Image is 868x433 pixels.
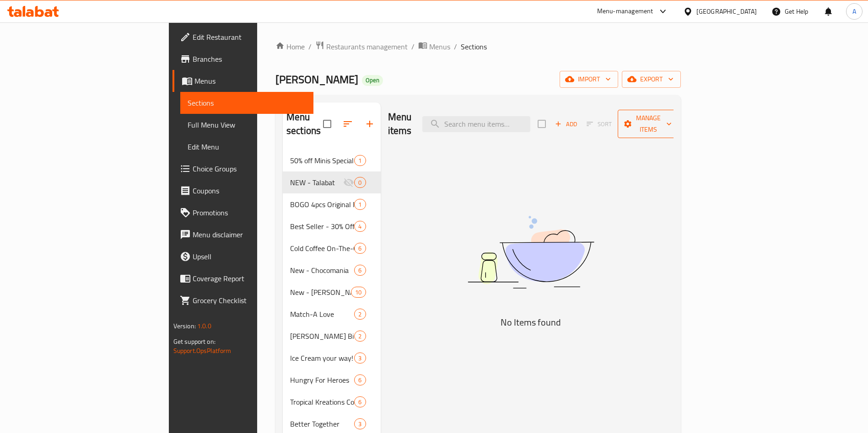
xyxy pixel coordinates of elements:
[355,420,365,428] span: 3
[355,332,365,341] span: 2
[193,207,307,218] span: Promotions
[290,374,354,385] span: Hungry For Heroes
[290,221,354,232] span: Best Seller - 30% Off
[283,193,381,215] div: BOGO 4pcs Original Minis1
[355,178,365,187] span: 0
[625,112,672,135] span: Manage items
[696,6,757,16] div: [GEOGRAPHIC_DATA]
[283,215,381,237] div: Best Seller - 30% Off4
[194,75,307,86] span: Menus
[173,70,314,92] a: Menus
[355,244,365,253] span: 6
[315,41,408,53] a: Restaurants management
[418,41,450,53] a: Menus
[290,331,354,342] div: Krispy Kreme Birthday!
[290,287,351,298] div: New - Harry Potter (House of Hogwarts)
[193,251,307,262] span: Upsell
[629,74,674,85] span: export
[354,374,366,385] div: items
[354,418,366,429] div: items
[283,237,381,259] div: Cold Coffee On-The-Go6
[283,171,381,193] div: NEW - Talabat0
[416,315,645,330] h5: No Items found
[290,418,354,429] span: Better Together
[193,163,307,174] span: Choice Groups
[173,180,314,202] a: Coupons
[290,396,354,407] div: Tropical Kreations Collection
[290,243,354,254] span: Cold Coffee On-The-Go
[283,325,381,347] div: [PERSON_NAME] Birthday!2
[173,320,196,332] span: Version:
[290,353,354,364] span: Ice Cream your way!
[193,32,307,43] span: Edit Restaurant
[173,202,314,224] a: Promotions
[355,200,365,209] span: 1
[283,259,381,281] div: New - Chocomania6
[355,266,365,275] span: 6
[343,177,354,188] svg: Inactive section
[180,114,314,136] a: Full Menu View
[354,331,366,342] div: items
[354,353,366,364] div: items
[173,345,232,357] a: Support.OpsPlatform
[180,92,314,114] a: Sections
[354,177,366,188] div: items
[283,150,381,171] div: 50% off Minis Special1
[193,273,307,284] span: Coverage Report
[283,347,381,369] div: Ice Cream your way!3
[290,287,351,298] span: New - [PERSON_NAME] ([GEOGRAPHIC_DATA])
[551,117,581,131] button: Add
[275,41,681,53] nav: breadcrumb
[193,53,307,64] span: Branches
[173,267,314,289] a: Coverage Report
[290,199,354,210] span: BOGO 4pcs Original Minis
[355,310,365,319] span: 2
[173,26,314,48] a: Edit Restaurant
[283,281,381,303] div: New - [PERSON_NAME] ([GEOGRAPHIC_DATA])10
[326,41,408,52] span: Restaurants management
[852,6,856,16] span: A
[388,110,412,138] h2: Menu items
[454,41,457,52] li: /
[283,369,381,391] div: Hungry For Heroes6
[351,287,366,298] div: items
[597,6,653,17] div: Menu-management
[290,309,354,320] span: Match-A Love
[355,222,365,231] span: 4
[354,243,366,254] div: items
[362,75,383,86] div: Open
[290,331,354,342] span: [PERSON_NAME] Birthday!
[188,141,307,152] span: Edit Menu
[283,303,381,325] div: Match-A Love2
[173,289,314,311] a: Grocery Checklist
[422,116,530,132] input: search
[618,110,679,138] button: Manage items
[560,71,618,88] button: import
[173,336,216,347] span: Get support on:
[290,155,354,166] span: 50% off Minis Special
[567,74,611,85] span: import
[180,136,314,158] a: Edit Menu
[551,117,581,131] span: Add item
[354,396,366,407] div: items
[355,398,365,406] span: 6
[354,221,366,232] div: items
[193,229,307,240] span: Menu disclaimer
[416,192,645,313] img: dish.svg
[461,41,487,52] span: Sections
[193,295,307,306] span: Grocery Checklist
[193,185,307,196] span: Coupons
[283,391,381,413] div: Tropical Kreations Collection6
[355,376,365,385] span: 6
[362,76,383,84] span: Open
[355,156,365,165] span: 1
[290,265,354,276] span: New - Chocomania
[173,224,314,246] a: Menu disclaimer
